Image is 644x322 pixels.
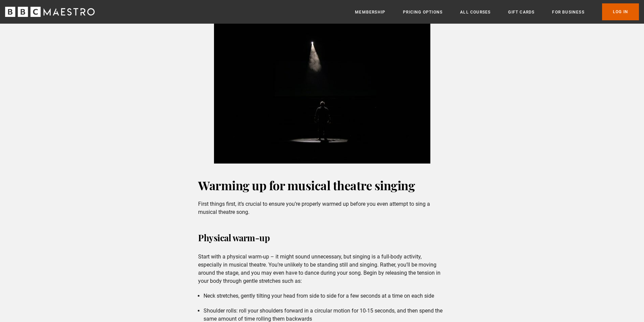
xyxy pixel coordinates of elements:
a: All Courses [460,9,491,16]
a: Log In [602,3,639,20]
a: Pricing Options [403,9,443,16]
a: Membership [355,9,385,16]
a: Gift Cards [508,9,534,16]
p: First things first, it’s crucial to ensure you’re properly warmed up before you even attempt to s... [198,200,446,216]
nav: Primary [355,3,639,20]
h2: Warming up for musical theatre singing [198,177,446,193]
li: Neck stretches, gently tilting your head from side to side for a few seconds at a time on each side [204,292,446,300]
img: Male Preacher alone on Stage with Overhead Lighting [214,19,430,164]
p: Start with a physical warm-up – it might sound unnecessary, but singing is a full-body activity, ... [198,253,446,285]
svg: BBC Maestro [5,7,95,17]
a: For business [552,9,584,16]
h3: Physical warm-up [198,230,446,246]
